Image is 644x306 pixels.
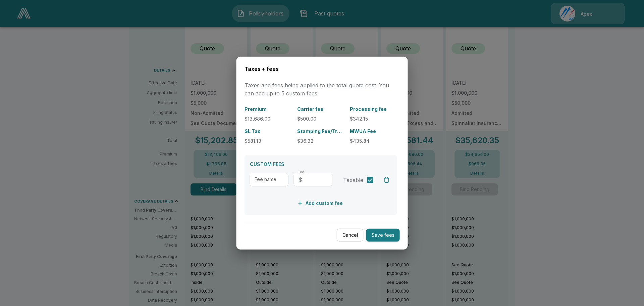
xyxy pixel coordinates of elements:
button: Cancel [337,228,364,242]
p: $ [299,176,302,184]
p: $581.13 [245,137,292,144]
p: SL Tax [245,128,292,135]
span: Taxable [343,176,363,184]
p: MWUA Fee [350,128,397,135]
p: Carrier fee [297,105,344,113]
h6: Taxes + fees [245,64,400,73]
p: $13,686.00 [245,115,292,122]
p: CUSTOM FEES [250,161,392,168]
p: Processing fee [350,105,397,113]
button: Save fees [366,228,400,242]
p: Premium [245,105,292,113]
button: Add custom fee [296,197,345,210]
p: $36.32 [297,137,344,144]
p: Stamping Fee/Transaction/Regulatory Fee [297,128,344,135]
p: $500.00 [297,115,344,122]
label: Fee [299,170,304,174]
p: Taxes and fees being applied to the total quote cost. You can add up to 5 custom fees. [245,81,400,97]
p: $342.15 [350,115,397,122]
p: $435.84 [350,137,397,144]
